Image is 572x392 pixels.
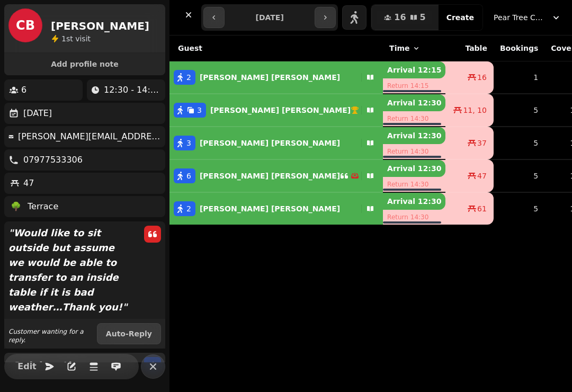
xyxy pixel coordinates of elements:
p: Arrival 12:15 [383,61,445,78]
p: Arrival 12:30 [383,94,445,111]
h2: [PERSON_NAME] [51,19,149,33]
span: 5 [420,13,426,22]
button: 165 [371,5,438,30]
span: Edit [21,362,33,371]
span: 16 [394,13,406,22]
th: Bookings [494,35,544,61]
td: 1 [494,61,544,94]
span: 11, 10 [463,105,487,115]
p: [PERSON_NAME] [PERSON_NAME] [200,171,340,181]
span: 1 [61,34,66,43]
p: Return 14:30 [383,111,445,126]
button: 6[PERSON_NAME] [PERSON_NAME] [169,163,383,189]
button: Pear Tree Cafe ([GEOGRAPHIC_DATA]) [487,8,568,27]
p: Arrival 12:30 [383,193,445,210]
p: [DATE] [23,107,52,120]
span: CB [16,19,35,32]
p: visit [61,33,91,44]
p: Return 14:30 [383,177,445,192]
span: 37 [477,138,487,148]
p: 🌳 [11,200,21,213]
span: Auto-Reply [106,330,152,337]
span: st [66,34,75,43]
button: Add profile note [8,57,161,71]
p: 6 [21,84,26,96]
p: [PERSON_NAME] [PERSON_NAME] [200,138,340,148]
button: Auto-Reply [97,323,161,344]
span: 16 [477,72,487,83]
p: Arrival 12:30 [383,127,445,144]
p: Arrival 12:30 [383,160,445,177]
span: 2 [186,72,191,83]
span: 2 [186,203,191,214]
button: 2[PERSON_NAME] [PERSON_NAME] [169,196,383,221]
th: Guest [169,35,383,61]
th: Table [445,35,494,61]
td: 5 [494,192,544,225]
p: Return 14:30 [383,144,445,159]
p: 12:30 - 14:30 [104,84,161,96]
button: Edit [16,356,38,377]
button: Time [389,43,420,54]
td: 5 [494,94,544,127]
p: 07977533306 [23,154,83,166]
button: 3[PERSON_NAME] [PERSON_NAME] [169,97,383,123]
span: Create [446,14,474,21]
span: 3 [186,138,191,148]
p: Return 14:30 [383,210,445,225]
span: Add profile note [17,60,153,68]
span: Time [389,43,409,54]
p: 47 [23,177,34,190]
p: Terrace [28,200,58,213]
span: Pear Tree Cafe ([GEOGRAPHIC_DATA]) [494,12,547,23]
span: 6 [186,171,191,181]
span: 47 [477,171,487,181]
p: [PERSON_NAME] [PERSON_NAME] [200,72,340,83]
button: 2[PERSON_NAME] [PERSON_NAME] [169,65,383,90]
span: 61 [477,203,487,214]
p: [PERSON_NAME] [PERSON_NAME] [200,203,340,214]
p: Customer wanting for a reply. [8,327,97,344]
p: [PERSON_NAME][EMAIL_ADDRESS][PERSON_NAME][DOMAIN_NAME] [18,130,161,143]
p: [PERSON_NAME] [PERSON_NAME] [210,105,351,115]
td: 5 [494,159,544,192]
td: 5 [494,127,544,159]
button: Create [438,5,482,30]
p: Return 14:15 [383,78,445,93]
button: 3[PERSON_NAME] [PERSON_NAME] [169,130,383,156]
p: " Would like to sit outside but assume we would be able to transfer to an inside table if it is b... [4,221,136,319]
span: 3 [197,105,202,115]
